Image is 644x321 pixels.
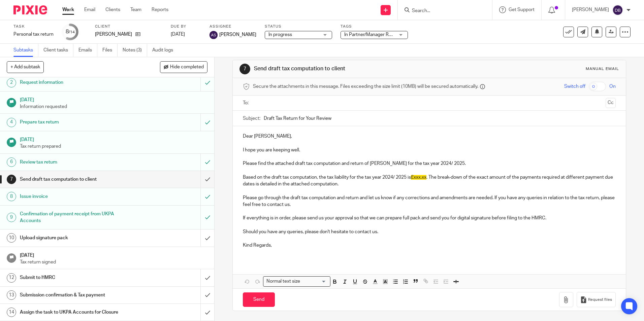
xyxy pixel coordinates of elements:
[20,191,136,202] h1: Issue invoice
[509,7,535,12] span: Get Support
[105,6,120,13] a: Clients
[243,133,615,140] p: Dear [PERSON_NAME],
[152,44,178,57] a: Audit logs
[20,307,136,317] h1: Assign the task to UKPA Accounts for Closure
[13,44,38,57] a: Subtasks
[411,175,426,180] span: £xxx.xx
[302,278,326,285] input: Search for option
[239,64,250,74] div: 7
[243,100,250,106] label: To:
[606,98,616,108] button: Cc
[7,118,16,127] div: 4
[344,32,401,37] span: In Partner/Manager Review
[171,24,201,29] label: Due by
[572,6,609,13] p: [PERSON_NAME]
[20,290,136,300] h1: Submission confirmation & Tax payment
[171,32,185,37] span: [DATE]
[265,24,332,29] label: Status
[210,24,256,29] label: Assignee
[577,292,616,307] button: Request files
[243,174,615,188] p: Based on the draft tax computation, the tax liability for the tax year 2024/ 2025 is . The break-...
[20,174,136,184] h1: Send draft tax computation to client
[341,24,408,29] label: Tags
[20,250,208,259] h1: [DATE]
[7,78,16,87] div: 2
[20,117,136,127] h1: Prepare tax return
[13,31,54,38] div: Personal tax return
[268,32,292,37] span: In progress
[20,77,136,87] h1: Request information
[243,292,275,307] input: Send
[265,278,301,285] span: Normal text size
[7,175,16,184] div: 7
[243,228,615,235] p: Should you have any queries, please don't hesitate to contact us.
[253,83,478,90] span: Secure the attachments in this message. Files exceeding the size limit (10MB) will be secured aut...
[66,28,75,36] div: 8
[7,192,16,201] div: 8
[20,233,136,243] h1: Upload signature pack
[95,24,162,29] label: Client
[84,6,95,13] a: Email
[7,290,16,300] div: 13
[13,24,54,29] label: Task
[13,5,47,14] img: Pixie
[43,44,73,57] a: Client tasks
[586,66,619,72] div: Manual email
[219,31,256,38] span: [PERSON_NAME]
[20,135,208,143] h1: [DATE]
[243,215,615,221] p: If everything is in order, please send us your approval so that we can prepare full pack and send...
[7,213,16,222] div: 9
[7,308,16,317] div: 14
[7,273,16,283] div: 12
[210,31,218,39] img: svg%3E
[152,6,168,13] a: Reports
[170,65,204,70] span: Hide completed
[243,160,615,167] p: Please find the attached draft tax computation and return of [PERSON_NAME] for the tax year 2024/...
[78,44,97,57] a: Emails
[20,95,208,103] h1: [DATE]
[20,209,136,226] h1: Confirmation of payment receipt from UKPA Accounts
[160,61,207,73] button: Hide completed
[130,6,141,13] a: Team
[20,273,136,283] h1: Submit to HMRC
[263,276,330,287] div: Search for option
[7,157,16,167] div: 6
[254,65,444,72] h1: Send draft tax computation to client
[243,147,615,153] p: I hope you are keeping well.
[588,297,612,302] span: Request files
[62,6,74,13] a: Work
[243,242,615,249] p: Kind Regards,
[20,259,208,265] p: Tax return signed
[20,143,208,150] p: Tax return prepared
[243,115,260,122] label: Subject:
[612,5,623,15] img: svg%3E
[102,44,118,57] a: Files
[7,233,16,243] div: 10
[95,31,132,38] p: [PERSON_NAME]
[20,103,208,110] p: Information requested
[20,157,136,167] h1: Review tax return
[564,83,585,90] span: Switch off
[243,194,615,208] p: Please go through the draft tax computation and return and let us know if any corrections and ame...
[609,83,616,90] span: On
[69,30,75,34] small: /14
[7,61,44,73] button: + Add subtask
[123,44,147,57] a: Notes (3)
[411,8,472,14] input: Search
